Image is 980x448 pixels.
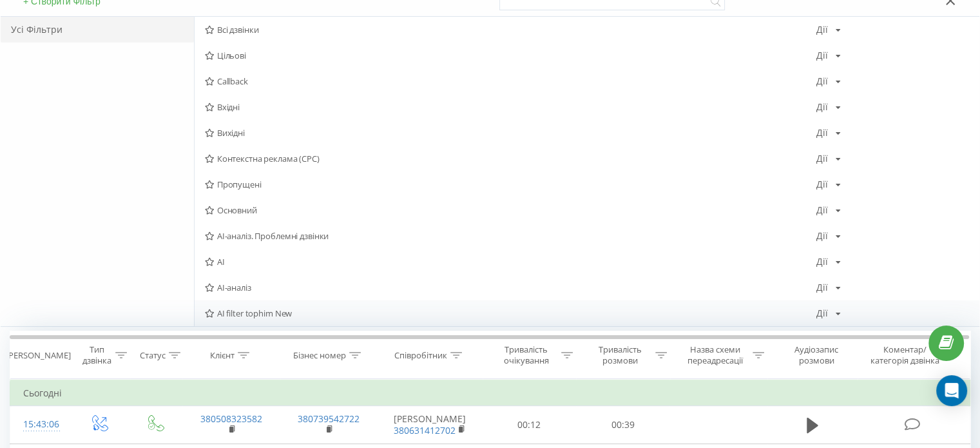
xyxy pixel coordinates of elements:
div: Статус [140,350,166,361]
div: Дії [816,231,828,240]
div: Дії [816,180,828,189]
span: АІ [205,257,816,266]
div: Дії [816,257,828,266]
a: 380508323582 [200,413,262,425]
div: Тривалість очікування [494,344,559,366]
div: Дії [816,283,828,292]
div: Тривалість розмови [588,344,652,366]
div: Дії [816,154,828,163]
span: Callback [205,77,816,86]
span: Всі дзвінки [205,25,816,34]
span: Вихідні [205,128,816,137]
div: 15:43:06 [23,412,57,437]
span: Основний [205,206,816,215]
div: Дії [816,102,828,112]
a: 380739542722 [298,413,360,425]
div: Усі Фільтри [1,17,194,43]
div: Дії [816,77,828,86]
td: 00:39 [576,406,669,443]
td: 00:12 [483,406,576,443]
span: AI-аналіз [205,283,816,292]
div: Дії [816,128,828,137]
td: Сьогодні [10,380,970,406]
div: Open Intercom Messenger [936,375,967,406]
span: AI filter tophim New [205,309,816,318]
span: Пропущені [205,180,816,189]
td: [PERSON_NAME] [378,406,483,443]
a: 380631412702 [394,424,456,436]
div: Дії [816,51,828,60]
div: Бізнес номер [293,350,346,361]
div: Тип дзвінка [81,344,111,366]
span: Цільові [205,51,816,60]
div: Клієнт [210,350,235,361]
div: [PERSON_NAME] [6,350,71,361]
div: Назва схеми переадресації [682,344,749,366]
div: Коментар/категорія дзвінка [867,344,942,366]
span: Вхідні [205,102,816,112]
div: Дії [816,206,828,215]
div: Аудіозапис розмови [779,344,854,366]
div: Співробітник [394,350,447,361]
div: Дії [816,25,828,34]
span: AI-аналіз. Проблемні дзвінки [205,231,816,240]
span: Контекстна реклама (CPC) [205,154,816,163]
div: Дії [816,309,828,318]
